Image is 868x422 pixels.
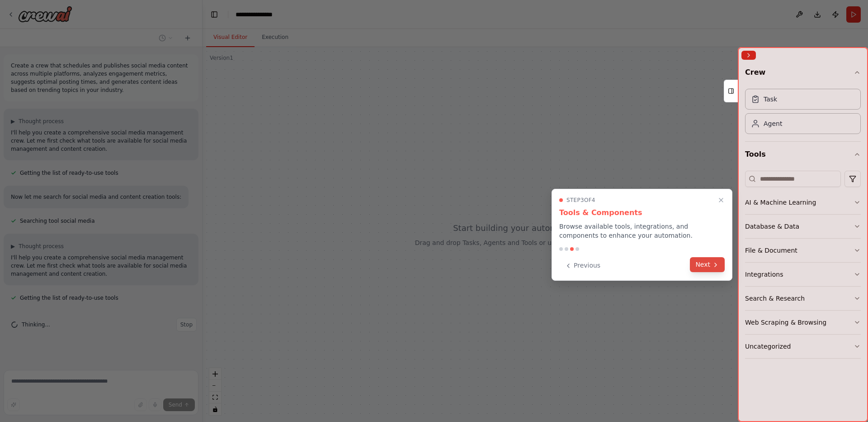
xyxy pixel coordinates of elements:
button: Close walkthrough [716,195,726,206]
p: Browse available tools, integrations, and components to enhance your automation. [559,222,725,240]
button: Previous [559,258,606,273]
span: Step 3 of 4 [566,197,595,204]
button: Next [690,257,725,272]
button: Hide left sidebar [208,8,221,21]
h3: Tools & Components [559,207,725,218]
